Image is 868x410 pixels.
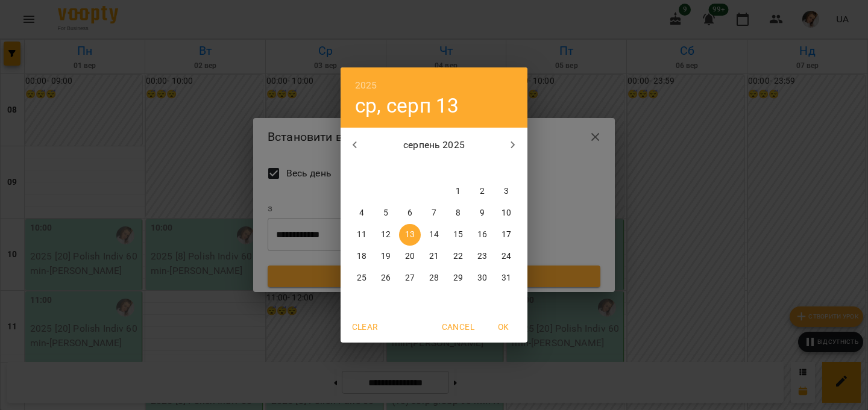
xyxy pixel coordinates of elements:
[480,207,485,219] p: 9
[351,246,373,267] button: 18
[351,224,373,246] button: 11
[447,224,469,246] button: 15
[357,250,366,262] p: 18
[489,320,518,334] span: OK
[447,181,469,202] button: 1
[471,246,493,267] button: 23
[429,272,439,284] p: 28
[453,272,463,284] p: 29
[375,267,397,289] button: 26
[429,229,439,241] p: 14
[447,163,469,175] span: пт
[407,207,412,219] p: 6
[480,185,485,197] p: 2
[495,163,517,175] span: нд
[351,163,373,175] span: пн
[399,246,421,267] button: 20
[405,272,415,284] p: 27
[357,272,366,284] p: 25
[502,229,511,241] p: 17
[399,202,421,224] button: 6
[345,316,384,338] button: Clear
[453,229,463,241] p: 15
[484,316,523,338] button: OK
[357,229,366,241] p: 11
[359,207,364,219] p: 4
[471,202,493,224] button: 9
[423,224,445,246] button: 14
[456,207,461,219] p: 8
[471,224,493,246] button: 16
[456,185,461,197] p: 1
[502,207,511,219] p: 10
[447,267,469,289] button: 29
[351,202,373,224] button: 4
[355,77,377,94] button: 2025
[495,224,517,246] button: 17
[375,202,397,224] button: 5
[495,202,517,224] button: 10
[399,267,421,289] button: 27
[351,267,373,289] button: 25
[423,246,445,267] button: 21
[405,229,415,241] p: 13
[447,202,469,224] button: 8
[495,181,517,202] button: 3
[477,250,487,262] p: 23
[442,320,474,334] span: Cancel
[495,246,517,267] button: 24
[399,163,421,175] span: ср
[423,202,445,224] button: 7
[504,185,509,197] p: 3
[423,267,445,289] button: 28
[350,320,379,334] span: Clear
[429,250,439,262] p: 21
[502,250,511,262] p: 24
[471,181,493,202] button: 2
[381,272,391,284] p: 26
[471,163,493,175] span: сб
[381,250,391,262] p: 19
[453,250,463,262] p: 22
[399,224,421,246] button: 13
[375,246,397,267] button: 19
[477,229,487,241] p: 16
[423,163,445,175] span: чт
[477,272,487,284] p: 30
[355,93,459,118] button: ср, серп 13
[502,272,511,284] p: 31
[375,163,397,175] span: вт
[383,207,388,219] p: 5
[432,207,436,219] p: 7
[375,224,397,246] button: 12
[437,316,479,338] button: Cancel
[370,138,499,152] p: серпень 2025
[471,267,493,289] button: 30
[495,267,517,289] button: 31
[447,246,469,267] button: 22
[381,229,391,241] p: 12
[405,250,415,262] p: 20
